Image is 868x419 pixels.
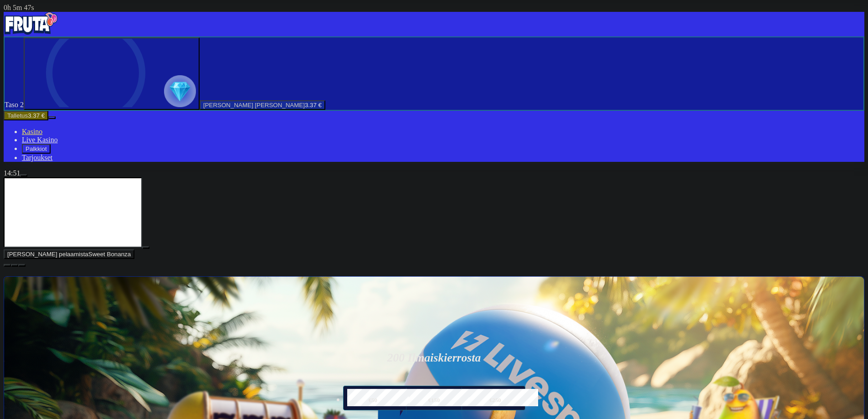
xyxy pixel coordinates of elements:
button: fullscreen icon [18,264,26,267]
button: menu [48,116,56,119]
a: Tarjoukset [22,154,52,161]
iframe: Sweet Bonanza [4,177,142,248]
label: €50 [345,388,401,414]
label: €150 [406,388,462,414]
img: reward progress [164,75,196,107]
a: Fruta [4,28,58,36]
button: [PERSON_NAME] pelaamistaSweet Bonanza [4,249,134,259]
span: Talletus [7,112,28,119]
span: Taso 2 [5,101,24,109]
button: menu [20,174,27,177]
button: [PERSON_NAME] [PERSON_NAME]3.37 € [200,100,325,110]
span: 14:51 [4,169,20,177]
a: Live Kasino [22,136,58,144]
span: [PERSON_NAME] [PERSON_NAME] [203,102,305,109]
button: Palkkiot [22,144,51,154]
span: Sweet Bonanza [88,251,131,258]
span: [PERSON_NAME] pelaamista [7,251,88,258]
button: Talletusplus icon3.37 € [4,111,48,120]
button: play icon [142,246,149,249]
span: user session time [4,4,34,11]
button: chevron-down icon [11,264,18,267]
label: €250 [467,388,524,414]
span: 3.37 € [28,112,45,119]
button: reward progress [24,37,200,110]
button: close icon [4,264,11,267]
nav: Main menu [4,128,864,162]
nav: Primary [4,12,864,162]
span: Palkkiot [26,145,47,152]
img: Fruta [4,12,58,35]
a: Kasino [22,128,42,135]
span: 3.37 € [305,102,322,109]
